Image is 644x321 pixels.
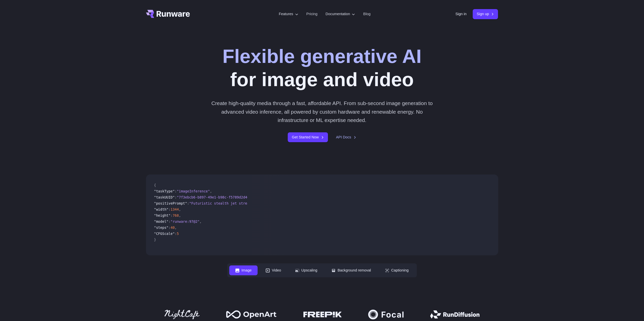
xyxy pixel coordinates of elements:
span: "7f3ebcb6-b897-49e1-b98c-f5789d2d40d7" [177,195,256,199]
span: 40 [171,226,175,230]
span: , [179,213,181,217]
a: Pricing [306,11,318,17]
span: "Futuristic stealth jet streaking through a neon-lit cityscape with glowing purple exhaust" [189,201,378,205]
strong: Flexible generative AI [222,45,422,67]
button: Video [260,265,287,275]
span: "taskType" [154,189,175,193]
a: Blog [363,11,370,17]
span: : [175,232,177,236]
span: "imageInference" [177,189,210,193]
span: : [169,207,171,211]
span: , [200,219,202,224]
a: Get Started Now [288,132,328,142]
span: : [169,219,171,224]
h1: for image and video [222,44,422,91]
label: Documentation [326,11,355,17]
button: Upscaling [289,265,323,275]
a: Go to / [146,10,190,18]
span: , [179,207,181,211]
span: : [175,189,177,193]
span: "model" [154,219,169,224]
a: API Docs [336,134,356,140]
button: Captioning [379,265,415,275]
span: "positivePrompt" [154,201,187,205]
span: : [169,226,171,230]
button: Background removal [325,265,377,275]
span: { [154,183,156,187]
span: 5 [177,232,179,236]
span: } [154,238,156,242]
span: : [187,201,189,205]
a: Sign up [473,9,498,19]
button: Image [229,265,258,275]
span: "height" [154,213,171,217]
span: "taskUUID" [154,195,175,199]
span: , [175,226,177,230]
span: "steps" [154,226,169,230]
span: , [210,189,212,193]
span: 768 [173,213,179,217]
span: "CFGScale" [154,232,175,236]
span: : [175,195,177,199]
span: "runware:97@2" [171,219,200,224]
span: "width" [154,207,169,211]
span: : [171,213,173,217]
a: Sign in [455,11,467,17]
span: 1344 [171,207,179,211]
label: Features [279,11,298,17]
p: Create high-quality media through a fast, affordable API. From sub-second image generation to adv... [209,99,435,124]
